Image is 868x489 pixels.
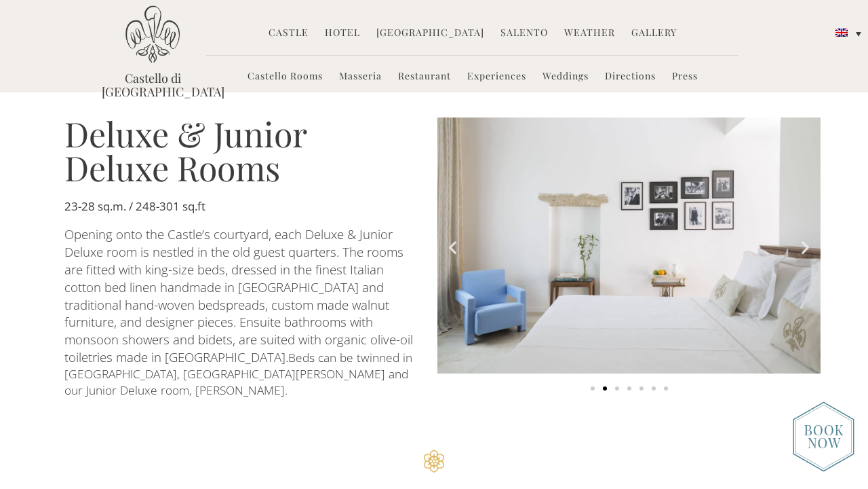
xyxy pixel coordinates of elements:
[437,117,821,397] div: Carousel | Horizontal scrolling: Arrow Left & Right
[603,386,607,391] span: Go to slide 2
[615,386,619,391] span: Go to slide 3
[793,401,854,472] img: new-booknow.png
[672,69,698,85] a: Press
[64,225,416,365] span: Opening onto the Castle’s courtyard, each Deluxe & Junior Deluxe room is nestled in the old guest...
[664,386,668,391] span: Go to slide 7
[835,29,848,37] img: English
[627,386,631,391] span: Go to slide 4
[797,239,814,256] div: Next slide
[639,386,644,391] span: Go to slide 5
[64,117,417,185] h3: Deluxe & Junior Deluxe Rooms
[631,26,677,41] a: Gallery
[564,26,615,41] a: Weather
[500,26,548,41] a: Salento
[542,69,589,85] a: Weddings
[64,198,205,214] b: 23-28 sq.m. / 248-301 sq.ft
[605,69,656,85] a: Directions
[339,69,382,85] a: Masseria
[325,26,360,41] a: Hotel
[398,69,451,85] a: Restaurant
[269,26,309,41] a: Castle
[64,349,416,398] span: Beds can be twinned in [GEOGRAPHIC_DATA], [GEOGRAPHIC_DATA][PERSON_NAME] and our Junior Deluxe ro...
[444,239,461,256] div: Previous slide
[125,5,180,63] img: Castello di Ugento
[467,69,526,85] a: Experiences
[652,386,656,391] span: Go to slide 6
[248,69,323,85] a: Castello Rooms
[591,386,595,391] span: Go to slide 1
[102,71,203,98] a: Castello di [GEOGRAPHIC_DATA]
[376,26,484,41] a: [GEOGRAPHIC_DATA]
